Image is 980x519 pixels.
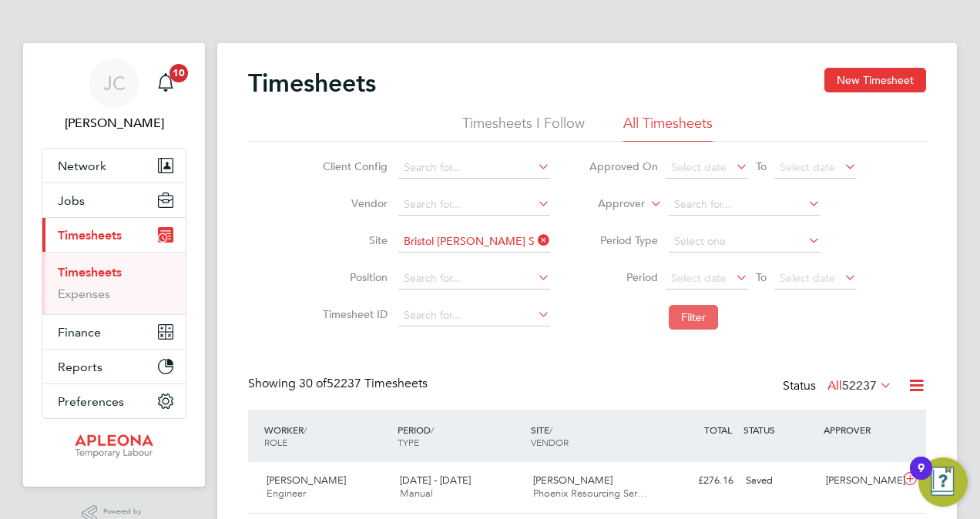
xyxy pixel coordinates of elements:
h2: Timesheets [248,68,376,99]
label: Site [318,233,388,247]
a: JC[PERSON_NAME] [42,59,186,132]
span: Jobs [58,193,85,208]
span: TYPE [398,436,419,448]
span: VENDOR [531,436,569,448]
span: Select date [780,160,835,174]
a: Expenses [58,286,110,301]
button: Finance [42,315,186,349]
a: Timesheets [58,265,122,280]
div: Timesheets [42,252,186,314]
span: Reports [58,360,102,374]
span: Engineer [267,487,306,500]
li: Timesheets I Follow [462,114,585,142]
span: Powered by [103,505,146,518]
a: 10 [150,59,181,108]
span: To [751,267,771,287]
button: Jobs [42,183,186,217]
span: 52237 Timesheets [299,376,428,391]
span: Select date [671,160,727,174]
img: apleona-logo-retina.png [75,434,153,459]
span: Select date [780,271,835,285]
button: New Timesheet [824,68,926,92]
span: Finance [58,325,101,340]
button: Preferences [42,384,186,418]
span: Network [58,159,106,173]
div: Showing [248,376,431,392]
span: Preferences [58,394,124,409]
label: Vendor [318,196,388,210]
span: / [304,424,307,436]
button: Open Resource Center, 9 new notifications [918,457,968,507]
div: PERIOD [394,416,527,456]
button: Reports [42,350,186,383]
span: Timesheets [58,228,122,243]
div: APPROVER [820,416,900,444]
label: All [827,378,892,393]
span: 30 of [299,376,327,391]
span: [DATE] - [DATE] [400,474,471,487]
span: ROLE [264,436,287,448]
div: 9 [918,468,925,488]
label: Approver [576,196,645,212]
label: Period Type [589,233,658,247]
div: Saved [740,468,820,494]
label: Period [589,270,658,284]
label: Approved On [589,159,658,173]
span: / [431,424,434,436]
nav: Main navigation [23,43,205,487]
span: To [751,156,771,176]
input: Search for... [398,231,550,253]
div: WORKER [260,416,394,456]
label: Client Config [318,159,388,173]
span: Phoenix Resourcing Ser… [533,487,647,500]
label: Position [318,270,388,284]
button: Timesheets [42,218,186,252]
span: [PERSON_NAME] [267,474,346,487]
a: Go to home page [42,434,186,459]
span: TOTAL [704,424,732,436]
span: 52237 [842,378,877,393]
input: Search for... [669,194,821,216]
span: Select date [671,271,727,285]
div: STATUS [740,416,820,444]
div: £276.16 [659,468,740,494]
button: Filter [669,305,718,330]
span: Manual [400,487,433,500]
button: Network [42,149,186,182]
input: Select one [669,231,821,253]
span: 10 [169,64,188,82]
span: [PERSON_NAME] [533,474,612,487]
input: Search for... [398,157,550,179]
div: [PERSON_NAME] [820,468,900,494]
input: Search for... [398,305,550,326]
div: SITE [527,416,660,456]
label: Timesheet ID [318,307,388,321]
input: Search for... [398,268,550,290]
input: Search for... [398,194,550,216]
li: All Timesheets [623,114,713,142]
span: / [549,424,552,436]
span: Jackie Cheetham [42,114,186,132]
span: JC [103,73,126,93]
div: Status [783,376,895,397]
